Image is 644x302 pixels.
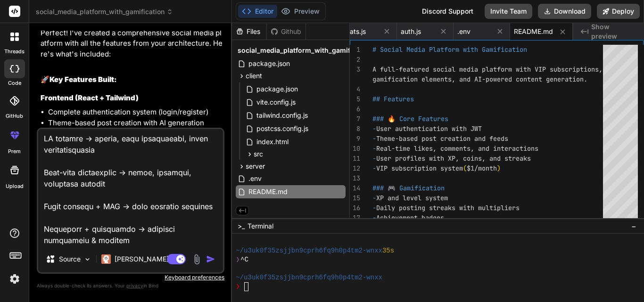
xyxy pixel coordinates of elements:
span: VIP subscription system [376,164,463,172]
span: ## Features [372,95,414,103]
span: index.html [256,136,289,147]
span: - [372,213,376,222]
span: Terminal [248,221,273,231]
span: - [372,164,376,172]
div: 2 [350,55,360,65]
div: 15 [350,193,360,203]
span: social_media_platform_with_gamification [36,7,173,16]
span: ration. [561,75,587,83]
span: ### 🎮 Gamification [372,184,445,192]
p: Keyboard preferences [37,274,224,281]
span: ### 🔥 Core Features [372,114,448,123]
span: - [372,134,376,143]
div: 9 [350,134,360,144]
button: Preview [277,5,323,18]
span: README.md [514,27,553,36]
div: Github [267,27,305,36]
span: client [246,71,262,81]
span: Theme-based post creation and feeds [376,134,508,143]
span: ~/u3uk0f35zsjjbn9cprh6fq9h0p4tm2-wnxx [236,246,382,255]
span: Daily posting streaks with multipliers [376,204,520,212]
span: − [631,221,636,231]
span: auth.js [401,27,421,36]
div: 13 [350,173,360,183]
img: attachment [191,254,202,265]
strong: Frontend (React + Tailwind) [41,93,139,102]
label: code [8,79,21,87]
span: tailwind.config.js [256,110,309,121]
label: prem [8,147,21,155]
img: Pick Models [83,255,91,263]
span: - [372,154,376,163]
div: 11 [350,154,360,163]
img: settings [7,271,23,287]
span: User profiles with XP, coins, and streaks [376,154,531,163]
button: Invite Team [485,4,532,19]
strong: Key Features Built: [50,75,117,84]
p: Perfect! I've created a comprehensive social media platform with all the features from your archi... [41,28,223,60]
div: 5 [350,94,360,104]
span: - [372,144,376,153]
div: 7 [350,114,360,124]
span: scriptions, [561,65,603,73]
span: Achievement badges [376,213,444,222]
label: GitHub [6,112,23,120]
button: − [629,219,638,234]
span: ( [463,164,467,172]
span: - [372,124,376,133]
span: Real-time likes, comments, and interactions [376,144,538,153]
span: .env [248,173,263,184]
img: icon [206,254,215,264]
span: Show preview [591,22,636,41]
span: ~/u3uk0f35zsjjbn9cprh6fq9h0p4tm2-wnxx [236,273,382,282]
div: 17 [350,213,360,223]
h2: 🚀 [41,74,223,85]
span: postcss.config.js [256,123,309,134]
span: server [246,162,265,171]
span: User authentication with JWT [376,124,482,133]
span: .env [457,27,471,36]
div: 16 [350,203,360,213]
span: $1/month [467,164,497,172]
span: - [372,194,376,202]
span: ^C [240,255,248,264]
span: package.json [248,58,291,69]
span: >_ [238,221,245,231]
span: vite.config.js [256,97,297,108]
li: Theme-based post creation with AI generation [48,118,223,129]
div: 12 [350,163,360,173]
span: gamification elements, and AI-powered content gene [372,75,561,83]
span: stats.js [344,27,366,36]
p: Source [59,254,81,264]
div: 14 [350,183,360,193]
span: ) [497,164,501,172]
span: 35s [382,246,394,255]
button: Deploy [597,4,640,19]
div: Files [232,27,266,36]
span: # Social Media Platform with Gamification [372,45,527,54]
span: social_media_platform_with_gamification [238,46,372,55]
div: 1 [350,45,360,55]
span: README.md [248,186,289,197]
div: 3 [350,65,360,74]
span: package.json [256,83,299,95]
p: [PERSON_NAME] 4 S.. [115,254,185,264]
span: privacy [126,283,143,288]
span: src [254,149,263,159]
button: Download [538,4,591,19]
textarea: Lore-Ipsum Dolorsitamet Consecte ┌───────────────┐ │ Adip Elitse │ │ (Doeius/Tem) │ └───────┬────... [38,129,223,246]
li: Complete authentication system (login/register) [48,107,223,118]
span: A full-featured social media platform with VIP sub [372,65,561,73]
label: Upload [6,182,24,190]
span: - [372,204,376,212]
div: 4 [350,84,360,94]
span: XP and level system [376,194,448,202]
img: Claude 4 Sonnet [101,254,111,264]
label: threads [4,48,25,56]
span: ❯ [236,255,240,264]
p: Always double-check its answers. Your in Bind [37,281,224,290]
div: Discord Support [416,4,479,19]
button: Editor [238,5,277,18]
div: 8 [350,124,360,134]
div: 10 [350,144,360,154]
